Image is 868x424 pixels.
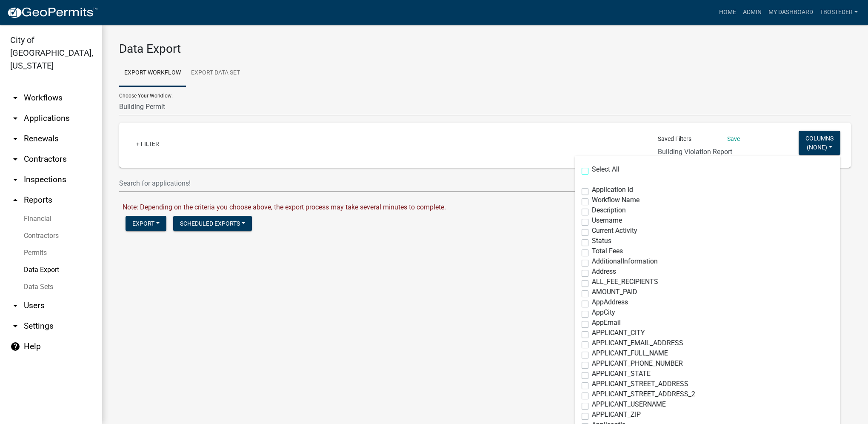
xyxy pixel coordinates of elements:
[740,4,765,20] a: Admin
[186,60,245,87] a: Export Data Set
[592,216,622,224] span: Username
[10,341,20,352] i: help
[592,288,637,296] span: AMOUNT_PAID
[592,278,658,286] span: ALL_FEE_RECIPIENTS
[592,339,683,347] span: APPLICANT_EMAIL_ADDRESS
[592,318,621,327] span: AppEmail
[592,349,668,357] span: APPLICANT_FULL_NAME
[10,195,20,205] i: arrow_drop_up
[799,131,840,155] button: Columns(none)
[119,42,851,56] h3: Data Export
[817,4,861,20] a: tbosteder
[592,298,628,306] span: AppAddress
[10,175,20,185] i: arrow_drop_down
[119,60,186,87] a: Export Workflow
[592,196,640,204] span: Workflow Name
[10,93,20,103] i: arrow_drop_down
[592,166,620,173] label: Select All
[592,247,623,255] span: Total Fees
[592,359,683,367] span: APPLICANT_PHONE_NUMBER
[10,154,20,164] i: arrow_drop_down
[592,226,637,235] span: Current Activity
[129,136,166,152] a: + Filter
[592,390,695,398] span: APPLICANT_STREET_ADDRESS_2
[592,308,615,316] span: AppCity
[10,301,20,311] i: arrow_drop_down
[592,186,633,194] span: Application Id
[119,175,727,192] input: Search for applications!
[592,410,641,418] span: APPLICANT_ZIP
[126,216,166,231] button: Export
[658,135,691,143] span: Saved Filters
[592,237,611,245] span: Status
[123,203,446,211] span: Note: Depending on the criteria you choose above, the export process may take several minutes to ...
[592,329,645,337] span: APPLICANT_CITY
[10,321,20,331] i: arrow_drop_down
[592,370,651,378] span: APPLICANT_STATE
[592,380,688,388] span: APPLICANT_STREET_ADDRESS
[809,143,825,150] span: none
[10,134,20,144] i: arrow_drop_down
[173,216,252,231] button: Scheduled Exports
[727,135,740,142] a: Save
[10,113,20,123] i: arrow_drop_down
[716,4,740,20] a: Home
[592,267,616,275] span: Address
[592,206,626,214] span: Description
[592,257,658,265] span: AdditionalInformation
[592,400,666,408] span: APPLICANT_USERNAME
[765,4,817,20] a: My Dashboard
